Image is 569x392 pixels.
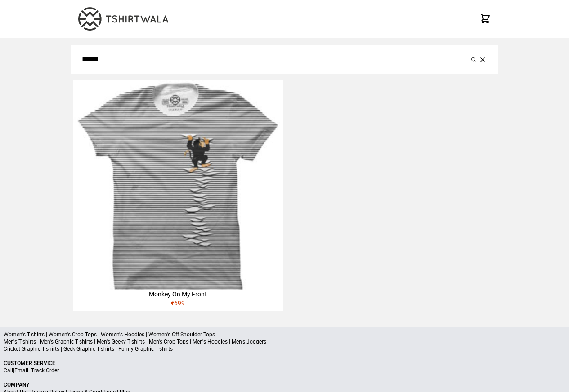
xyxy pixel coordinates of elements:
a: Track Order [31,367,59,374]
button: Submit your search query. [469,54,478,65]
p: Men's T-shirts | Men's Graphic T-shirts | Men's Geeky T-shirts | Men's Crop Tops | Men's Hoodies ... [4,338,565,345]
div: ₹ 699 [73,299,282,311]
p: Cricket Graphic T-shirts | Geek Graphic T-shirts | Funny Graphic T-shirts | [4,345,565,352]
p: Customer Service [4,360,565,367]
a: Email [14,367,28,374]
a: Call [4,367,13,374]
p: | | [4,367,565,374]
p: Company [4,381,565,388]
button: Clear the search query. [478,54,487,65]
div: Monkey On My Front [73,290,282,299]
a: Monkey On My Front₹699 [73,80,282,311]
img: monkey-climbing-320x320.jpg [73,80,282,290]
img: TW-LOGO-400-104.png [78,7,168,31]
p: Women's T-shirts | Women's Crop Tops | Women's Hoodies | Women's Off Shoulder Tops [4,331,565,338]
